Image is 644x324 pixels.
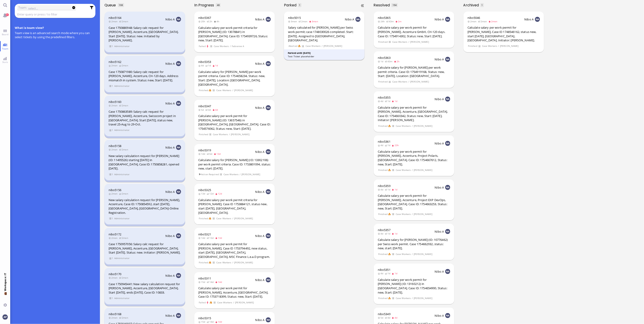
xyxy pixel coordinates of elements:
span: 1d [385,188,392,191]
img: NA [356,17,361,22]
span: 1 [299,3,301,7]
span: Case Workers [392,80,408,84]
img: NA [445,269,450,274]
div: Calculate salary per work permit criteria for [PERSON_NAME] (ID: 13078841) in [GEOGRAPHIC_DATA]. ... [198,26,271,42]
span: Nibo A [435,17,444,21]
a: nibo5046 [467,16,480,20]
span: [PERSON_NAME] [410,80,429,84]
span: / [408,40,410,44]
span: 4h [214,20,221,23]
div: Calculate salary per work permit for [PERSON_NAME] (ID: 13657546) in [GEOGRAPHIC_DATA], [GEOGRAPH... [198,114,271,131]
span: Case Workers [395,124,411,128]
span: Finished [378,40,388,44]
a: nibo5361 [378,140,390,144]
span: Administrator [114,44,130,48]
span: 💼 Workspace: IT [3,291,7,302]
span: Nibo A [435,97,444,101]
span: 14d [198,236,207,239]
a: nibo5168 [109,312,121,316]
div: Calculate salary for [PERSON_NAME] per work permit criteria. Case ID: 1754919168, Status: new, St... [378,65,450,78]
span: Nibo A [435,185,444,189]
span: Parked [284,2,298,8]
span: 2mon [109,148,119,151]
span: view 1 items [109,296,113,300]
span: Administrator [114,84,130,88]
div: Case 1750871980: Salary calc request for [PERSON_NAME], Accenture, CH-120 days. Address mismatch ... [109,70,181,82]
span: 14d [207,320,215,323]
span: nibo5160 [109,100,121,104]
span: 13d [198,192,207,195]
label: Team: [18,5,27,10]
span: 1d [392,232,399,235]
span: 14d [215,280,224,284]
span: [PERSON_NAME] [414,252,433,256]
a: nibo5321 [198,232,211,236]
img: NA [176,313,181,318]
span: Finished [378,252,388,256]
span: 2mon [109,192,119,195]
a: nibo5172 [109,232,121,236]
span: Nibo A [166,145,175,150]
span: [PERSON_NAME] [414,124,433,128]
span: 1d [392,188,399,191]
span: 48 [217,3,220,7]
span: 108 [119,3,123,7]
span: 2mon [119,64,129,67]
span: 2mon [119,276,129,279]
span: 13d [207,236,215,239]
span: 2mon [298,20,309,23]
div: Calculate salary for [PERSON_NAME] per work permit criteria. Case ID: 1754658234, Status: new, St... [198,70,271,87]
span: nibo5351 [378,268,390,272]
span: 2m [395,20,403,23]
span: 4d [205,108,212,111]
span: Nibo A [166,190,175,194]
span: 20h [198,20,207,23]
a: nibo5319 [198,148,211,152]
span: Nibo A [166,314,175,318]
img: NA [176,233,181,238]
a: nibo5158 [109,144,121,148]
span: Administrator [114,128,130,132]
img: NA [176,61,181,66]
span: 2mon [467,20,478,23]
div: Parked until [DATE] [288,51,361,55]
span: Nibo A [435,141,444,145]
span: Archived [463,2,481,8]
span: 2mon [109,20,119,23]
span: 2mon [119,104,129,107]
span: Case Workers [395,252,411,256]
div: Calculate salary per work permit for [PERSON_NAME], Accenture, [GEOGRAPHIC_DATA]. Case ID: 175466... [378,105,450,122]
div: Calculate salary per work permit criteria for [PERSON_NAME], Case ID 1753884121, status new, star... [198,198,271,215]
span: 1d [385,232,392,235]
div: Case 1750945441: New salary calculation request for [PERSON_NAME], Accenture, [GEOGRAPHIC_DATA]. ... [109,282,181,295]
span: Case Workers [214,44,229,48]
span: 1d [378,60,385,63]
span: Stats [1,60,9,64]
img: NA [266,189,271,194]
span: nibo5170 [109,272,121,276]
img: NA [445,141,450,146]
span: 1d [385,144,392,147]
span: Nibo A [255,318,265,322]
span: 1d [212,64,219,67]
span: Action Required [199,172,219,176]
a: nibo5015 [288,16,301,20]
span: 12d [207,192,215,195]
span: / [498,44,499,48]
span: 1d [392,272,399,275]
span: 2h [207,20,214,23]
img: NA [266,277,271,282]
span: Finished [468,44,477,48]
img: NA [266,105,271,110]
span: 2mon [488,20,499,23]
span: / [321,44,323,48]
span: Case Workers [216,261,231,264]
span: Nibo A [255,106,265,110]
span: / [229,132,230,136]
span: nibo5325 [198,188,211,192]
span: 4d [198,64,205,67]
span: [PERSON_NAME] [410,40,429,44]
